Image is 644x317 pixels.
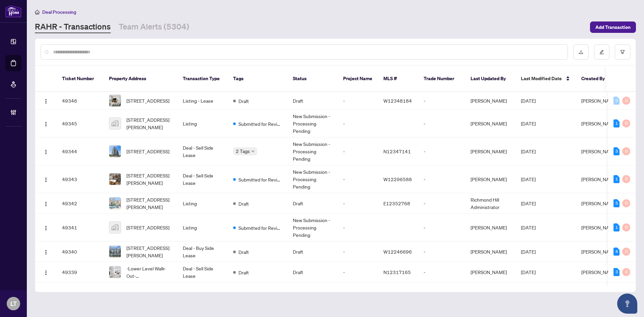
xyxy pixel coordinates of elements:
[119,21,189,33] a: Team Alerts (5304)
[41,267,51,277] button: Logo
[622,147,630,155] div: 0
[465,242,516,262] td: [PERSON_NAME]
[338,242,378,262] td: -
[465,92,516,110] td: [PERSON_NAME]
[287,92,338,110] td: Draft
[465,110,516,138] td: [PERSON_NAME]
[613,223,620,231] div: 1
[236,147,250,155] span: 2 Tags
[287,262,338,282] td: Draft
[41,95,51,106] button: Logo
[613,147,620,155] div: 3
[109,95,121,106] img: thumbnail-img
[126,148,169,155] span: [STREET_ADDRESS]
[581,224,618,230] span: [PERSON_NAME]
[418,193,465,214] td: -
[581,249,618,255] span: [PERSON_NAME]
[521,269,536,275] span: [DATE]
[287,110,338,138] td: New Submission - Processing Pending
[238,224,282,231] span: Submitted for Review
[465,66,516,92] th: Last Updated By
[521,148,536,154] span: [DATE]
[622,119,630,127] div: 0
[109,198,121,209] img: thumbnail-img
[465,165,516,193] td: [PERSON_NAME]
[594,44,609,60] button: edit
[418,110,465,138] td: -
[109,246,121,257] img: thumbnail-img
[287,214,338,242] td: New Submission - Processing Pending
[57,92,104,110] td: 49346
[287,193,338,214] td: Draft
[338,165,378,193] td: -
[10,299,17,308] span: LT
[521,200,536,206] span: [DATE]
[521,120,536,126] span: [DATE]
[238,269,249,276] span: Draft
[177,66,228,92] th: Transaction Type
[126,116,172,131] span: [STREET_ADDRESS][PERSON_NAME]
[338,110,378,138] td: -
[57,262,104,282] td: 49339
[35,10,40,14] span: home
[177,214,228,242] td: Listing
[109,118,121,129] img: thumbnail-img
[383,176,412,182] span: W12296588
[418,242,465,262] td: -
[238,176,282,183] span: Submitted for Review
[581,176,618,182] span: [PERSON_NAME]
[126,265,172,279] span: -Lower Level Walk-Out-[STREET_ADDRESS][PERSON_NAME]
[126,196,172,211] span: [STREET_ADDRESS][PERSON_NAME]
[287,242,338,262] td: Draft
[622,248,630,256] div: 0
[622,268,630,276] div: 0
[617,294,637,314] button: Open asap
[57,138,104,165] td: 49344
[338,214,378,242] td: -
[109,222,121,233] img: thumbnail-img
[43,99,49,104] img: Logo
[57,66,104,92] th: Ticket Number
[581,120,618,126] span: [PERSON_NAME]
[177,110,228,138] td: Listing
[521,75,562,82] span: Last Modified Date
[383,249,412,255] span: W12246696
[126,224,169,231] span: [STREET_ADDRESS]
[42,9,76,15] span: Deal Processing
[228,66,287,92] th: Tags
[57,242,104,262] td: 49340
[338,66,378,92] th: Project Name
[41,198,51,209] button: Logo
[581,98,618,104] span: [PERSON_NAME]
[581,269,618,275] span: [PERSON_NAME]
[35,21,111,33] a: RAHR - Transactions
[338,138,378,165] td: -
[57,193,104,214] td: 49342
[465,138,516,165] td: [PERSON_NAME]
[287,165,338,193] td: New Submission - Processing Pending
[521,249,536,255] span: [DATE]
[177,138,228,165] td: Deal - Sell Side Lease
[620,50,625,54] span: filter
[57,110,104,138] td: 49345
[177,165,228,193] td: Deal - Sell Side Lease
[41,174,51,184] button: Logo
[177,242,228,262] td: Deal - Buy Side Lease
[238,248,249,256] span: Draft
[57,165,104,193] td: 49343
[581,148,618,154] span: [PERSON_NAME]
[418,165,465,193] td: -
[41,118,51,129] button: Logo
[57,214,104,242] td: 49341
[238,200,249,207] span: Draft
[378,66,418,92] th: MLS #
[126,97,169,104] span: [STREET_ADDRESS]
[418,138,465,165] td: -
[599,50,604,54] span: edit
[43,177,49,182] img: Logo
[465,193,516,214] td: Richmond Hill Administrator
[177,262,228,282] td: Deal - Sell Side Lease
[418,92,465,110] td: -
[590,21,636,33] button: Add Transaction
[613,97,620,105] div: 0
